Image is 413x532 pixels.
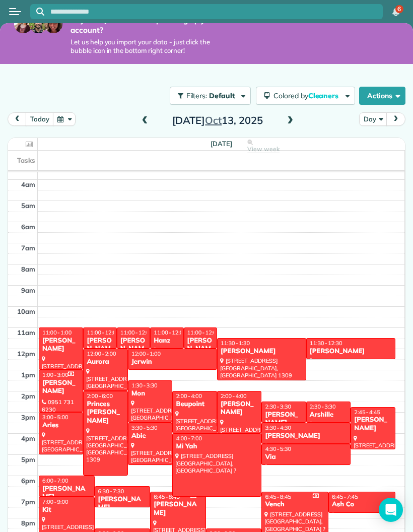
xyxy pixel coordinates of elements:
[359,87,405,105] button: Actions
[175,400,214,409] div: Beupoint
[264,453,348,461] div: Via
[354,416,392,433] div: [PERSON_NAME]
[211,140,232,148] span: [DATE]
[273,91,342,100] span: Colored by
[98,488,124,495] span: 6:30 - 7:30
[17,350,35,358] span: 12pm
[359,112,387,126] button: Day
[21,265,35,273] span: 8am
[221,392,247,400] span: 2:00 - 4:00
[265,445,291,452] span: 4:30 - 5:30
[397,5,401,13] span: 6
[220,400,258,417] div: [PERSON_NAME]
[187,329,220,336] span: 11:00 - 12:00
[186,91,208,100] span: Filters:
[21,180,35,188] span: 4am
[264,432,348,440] div: [PERSON_NAME]
[30,8,44,16] button: Focus search
[256,87,355,105] button: Colored byCleaners
[21,455,35,463] span: 5pm
[42,498,68,505] span: 7:00 - 9:00
[310,340,342,347] span: 11:30 - 12:30
[9,6,21,17] button: Open menu
[26,112,53,126] button: today
[209,91,236,100] span: Default
[265,493,291,500] span: 6:45 - 8:45
[131,350,161,357] span: 12:00 - 1:00
[98,495,148,512] div: [PERSON_NAME]
[8,112,27,126] button: prev
[21,477,35,485] span: 6pm
[42,506,92,514] div: Kit
[265,403,291,410] span: 2:30 - 3:30
[21,244,35,252] span: 7am
[309,411,348,419] div: Arshille
[153,337,180,345] div: Hanz
[21,519,35,527] span: 8pm
[44,15,62,33] img: michelle-19f622bdf1676172e81f8f8fba1fb50e276960ebfe0243fe18214015130c80e4.jpg
[42,485,92,502] div: [PERSON_NAME]
[36,8,44,16] svg: Focus search
[385,1,406,23] div: 6 unread notifications
[154,493,180,500] span: 6:45 - 8:45
[21,223,35,231] span: 6am
[29,15,47,33] img: jorge-587dff0eeaa6aab1f244e6dc62b8924c3b6ad411094392a53c71c6c4a576187d.jpg
[153,500,203,517] div: [PERSON_NAME]
[86,337,113,362] div: [PERSON_NAME]
[381,1,413,23] nav: Main
[310,403,336,410] span: 2:30 - 3:30
[155,115,281,126] h2: [DATE] 13, 2025
[331,500,392,509] div: Ash Co
[131,389,169,398] div: Mon
[264,411,303,428] div: [PERSON_NAME]
[386,112,405,126] button: next
[220,347,303,356] div: [PERSON_NAME]
[154,329,186,336] span: 11:00 - 12:00
[131,432,169,440] div: Abie
[379,498,403,522] div: Open Intercom Messenger
[17,328,35,337] span: 11am
[17,156,35,164] span: Tasks
[176,435,202,442] span: 4:00 - 7:00
[120,329,153,336] span: 11:00 - 12:00
[332,493,358,500] span: 6:45 - 7:45
[354,409,380,416] span: 2:45 - 4:45
[42,371,68,378] span: 1:00 - 3:00
[265,424,291,431] span: 3:30 - 4:30
[21,286,35,294] span: 9am
[187,337,214,362] div: [PERSON_NAME]
[42,477,68,484] span: 6:00 - 7:00
[21,413,35,421] span: 3pm
[87,392,113,400] span: 2:00 - 6:00
[42,414,68,421] span: 3:00 - 5:00
[21,202,35,210] span: 5am
[87,329,119,336] span: 11:00 - 12:00
[42,379,80,396] div: [PERSON_NAME]
[120,337,147,362] div: [PERSON_NAME]
[71,38,232,55] span: Let us help you import your data - just click the bubble icon in the bottom right corner!
[42,329,72,336] span: 11:00 - 1:00
[131,424,158,431] span: 3:30 - 5:30
[308,91,340,100] span: Cleaners
[247,145,280,153] span: View week
[309,347,392,356] div: [PERSON_NAME]
[17,307,35,315] span: 10am
[221,340,250,347] span: 11:30 - 1:30
[21,498,35,506] span: 7pm
[42,337,80,354] div: [PERSON_NAME]
[21,392,35,400] span: 2pm
[264,500,325,509] div: Vench
[131,382,158,389] span: 1:30 - 3:30
[175,442,258,451] div: Mi Yah
[165,87,251,105] a: Filters: Default
[131,358,214,366] div: Jerwin
[21,371,35,379] span: 1pm
[87,350,116,357] span: 12:00 - 2:00
[205,114,222,126] span: Oct
[42,421,80,430] div: Aries
[170,87,251,105] button: Filters: Default
[21,434,35,442] span: 4pm
[14,15,32,33] img: maria-72a9807cf96188c08ef61303f053569d2e2a8a1cde33d635c8a3ac13582a053d.jpg
[176,392,202,400] span: 2:00 - 4:00
[86,400,124,426] div: Princes [PERSON_NAME]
